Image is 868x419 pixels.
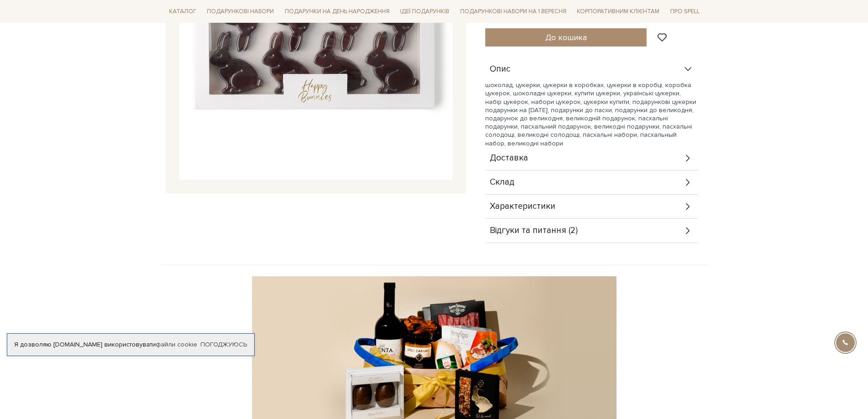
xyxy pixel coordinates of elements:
[490,154,528,162] span: Доставка
[281,5,393,19] a: Подарунки на День народження
[165,5,200,19] a: Каталог
[485,81,698,148] p: шоколад, цукерки, цукерки в коробках, цукерки в коробці, коробка цукерок, шоколадні цукерки, купи...
[667,5,703,19] a: Про Spell
[573,4,663,19] a: Корпоративним клієнтам
[490,202,555,211] span: Характеристики
[545,32,587,42] span: До кошика
[485,28,647,47] button: До кошика
[396,5,453,19] a: Ідеї подарунків
[490,178,514,186] span: Склад
[156,341,197,348] a: файли cookie
[7,341,254,349] div: Я дозволяю [DOMAIN_NAME] використовувати
[457,4,570,19] a: Подарункові набори на 1 Вересня
[203,5,277,19] a: Подарункові набори
[200,341,247,349] a: Погоджуюсь
[490,227,578,235] span: Відгуки та питання (2)
[490,65,510,73] span: Опис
